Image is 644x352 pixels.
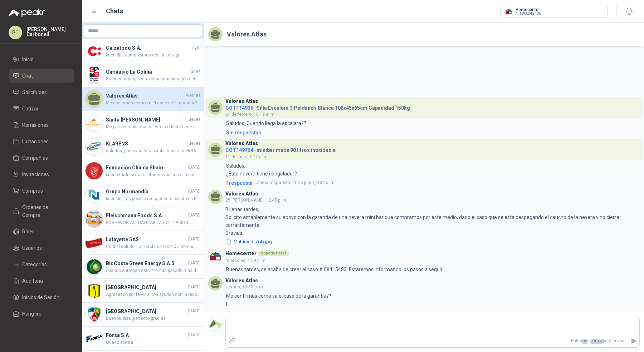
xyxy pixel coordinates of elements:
[106,331,187,339] h4: Forsa S.A
[22,244,42,252] span: Usuarios
[86,282,103,299] img: Company Logo
[22,154,48,162] span: Compañías
[22,170,49,178] span: Invitaciones
[9,135,74,148] a: Licitaciones
[226,119,306,127] p: Saludos, Cuando llega la escalara??
[225,154,269,159] span: 11 de junio, 8:17 a. m.
[22,88,47,96] span: Solicitudes
[82,327,204,351] a: Company LogoForsa S.A[DATE]Quedo atenta
[22,310,42,318] span: Hangfire
[82,63,204,87] a: Company LogoGimnasio La ColinalunesBuenas tardes, por favor aclarar para que actividad necesitan ...
[82,159,204,183] a: Company LogoFundación Clínica Shaio[DATE]buena tarde solicito informacion sobre la entrega de est...
[9,307,74,321] a: Hangfire
[82,39,204,63] a: Company LogoCalzatodo S.A.ayerbuen dia, como vamos con la entrega
[106,259,187,267] h4: BioCosta Green Energy S.A.S
[82,279,204,303] a: Company Logo[GEOGRAPHIC_DATA][DATE]Agradezco por favor si me ayudan con la recotización de esta s...
[187,140,201,147] span: jueves
[582,339,588,344] span: ⌘
[82,303,204,327] a: Company Logo[GEOGRAPHIC_DATA][DATE]Buenos dias, perfecto gracias
[22,203,67,219] span: Órdenes de Compra
[106,164,187,172] h4: Fundación Clínica Shaio
[106,116,186,124] h4: Santa [PERSON_NAME]
[106,315,201,322] span: Buenos dias, perfecto gracias
[9,102,74,115] a: Cotizar
[86,138,103,155] img: Company Logo
[22,293,59,301] span: Inicios de Sesión
[186,92,201,99] span: viernes
[82,255,204,279] a: Company LogoBioCosta Green Energy S.A.S[DATE]cuando entregan esto ???? han pasado mas de los dias...
[106,172,201,178] span: buena tarde solicito informacion sobre la entrega de esta estanteria
[238,335,628,347] p: Pulsa + para enviar
[22,261,47,268] span: Categorías
[22,228,35,236] span: Roles
[226,335,238,347] label: Adjuntar archivos
[106,76,201,83] span: Buenas tardes, por favor aclarar para que actividad necesitan este carro
[106,267,201,274] span: cuando entregan esto ???? han pasado mas de los dias indicados
[82,111,204,135] a: Company LogoSanta [PERSON_NAME]juevesMe pueden confirmar si este producto tiene garantía, y de cu...
[86,114,103,132] img: Company Logo
[9,168,74,181] a: Invitaciones
[225,198,287,203] span: 25 [PERSON_NAME], 12:45 p. m.
[225,145,336,152] h4: - minibar mabe 90 litros inoxidable
[82,87,204,111] a: Valores AtlasviernesMe confirmas como va el caso de la garantia?? |
[106,92,185,100] h4: Valores Atlas
[9,9,45,17] img: Logo peakr
[86,186,103,203] img: Company Logo
[226,179,253,187] span: 1 respuesta
[225,284,264,289] span: viernes, 10:53 a. m.
[106,219,201,226] span: POR FAVOR ACTUALIZAR LA COTIZACION
[106,100,201,106] span: Me confirmas como va el caso de la garantia?? |
[9,258,74,271] a: Categorías
[225,252,257,256] h3: Homecenter
[106,212,187,219] h4: Fleischmann Foods S.A.
[188,308,201,314] span: [DATE]
[209,249,222,263] img: Company Logo
[106,307,187,315] h4: [GEOGRAPHIC_DATA]
[22,277,43,285] span: Auditoria
[255,179,290,186] span: Ultima respuesta
[22,55,34,63] span: Inicio
[9,85,74,99] a: Solicitudes
[192,44,201,51] span: ayer
[22,138,49,145] span: Licitaciones
[590,339,603,344] span: ENTER
[225,129,640,137] a: Sin respuestas
[188,164,201,171] span: [DATE]
[9,274,74,288] a: Auditoria
[106,124,201,130] span: Me pueden confirmar si este producto tiene garantía, y de cuánto tiempo? Quedo atenta. Gracias.
[22,72,33,80] span: Chat
[209,317,222,331] img: Company Logo
[106,195,201,202] span: buen dia , es posible recoger este pedido en HOMCENTER [PERSON_NAME][GEOGRAPHIC_DATA]?
[225,258,267,263] span: miércoles, 1:59 p. m.
[86,66,103,84] img: Company Logo
[226,266,443,273] p: Buenas tardes, se acaba de crear el caso # 08415483. Estaremos informando los pasos a seguir.
[106,339,201,346] span: Quedo atenta
[9,151,74,165] a: Compañías
[188,188,201,195] span: [DATE]
[226,129,261,137] div: Sin respuestas
[225,147,253,153] span: COT149754
[22,105,39,113] span: Cotizar
[225,142,258,145] h3: Valores Atlas
[188,260,201,267] span: [DATE]
[106,6,123,16] h1: Chats
[86,43,103,60] img: Company Logo
[86,210,103,227] img: Company Logo
[106,148,201,154] span: saludos, por favor esta bomba funciona PARA ACIDO Y LIQUIDOS CORROSIVO?
[227,29,267,39] h2: Valores Atlas
[26,27,74,37] p: [PERSON_NAME] Carbonell
[9,225,74,238] a: Roles
[9,241,74,255] a: Usuarios
[82,231,204,255] a: Company LogoLafayette SAS[DATE]Cordial saludo, La pistola se recibió a tiempo, por lo cual no se ...
[226,162,297,178] p: Saludos, ¿Esta nevera tiene congelador?
[225,99,258,103] h3: Valores Atlas
[9,26,22,39] div: PC
[188,284,201,291] span: [DATE]
[225,112,275,117] span: 24 de febrero, 10:19 a. m.
[106,243,201,250] span: Cordial saludo, La pistola se recibió a tiempo, por lo cual no se va a generar devolución, nos qu...
[258,251,289,256] div: Soporte Peakr
[226,292,331,308] p: Me confirmas como va el caso de la garantia?? |
[82,183,204,207] a: Company LogoGrupo Normandía[DATE]buen dia , es posible recoger este pedido en HOMCENTER [PERSON_N...
[106,68,188,76] h4: Gimnasio La Colina
[86,162,103,179] img: Company Logo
